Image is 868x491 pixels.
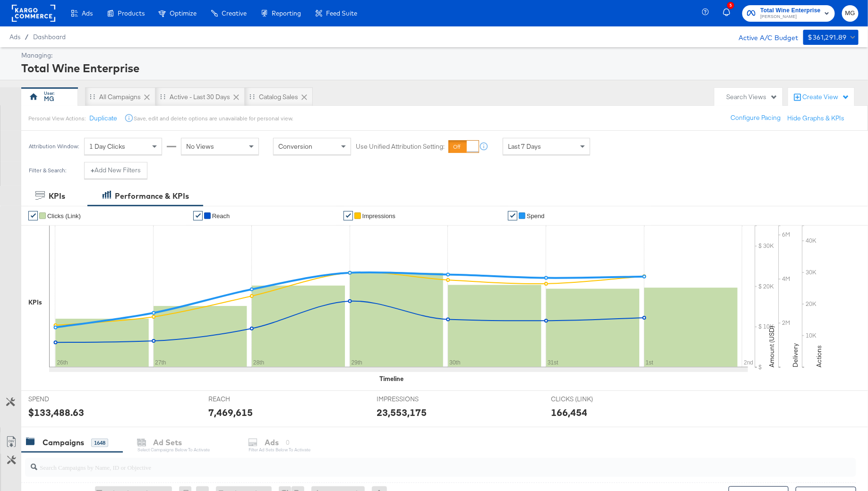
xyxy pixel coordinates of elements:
div: Total Wine Enterprise [21,60,856,76]
div: 5 [727,2,734,9]
div: Active - Last 30 Days [170,93,230,102]
div: Timeline [379,374,404,383]
input: Search Campaigns by Name, ID or Objective [37,454,780,473]
span: Optimize [170,9,197,17]
div: KPIs [28,298,42,307]
div: 23,553,175 [377,406,427,419]
div: Personal View Actions: [28,115,86,122]
div: Performance & KPIs [115,191,189,202]
a: ✔ [193,211,203,220]
div: 166,454 [551,406,587,419]
span: / [20,33,33,41]
div: $361,291.89 [808,32,847,43]
div: All Campaigns [99,93,141,102]
span: Total Wine Enterprise [760,6,821,16]
span: CLICKS (LINK) [551,395,622,404]
text: Amount (USD) [767,326,776,367]
span: Clicks (Link) [47,212,81,220]
span: Creative [222,9,247,17]
span: Products [118,9,145,17]
span: Ads [82,9,93,17]
span: Conversion [278,142,312,151]
span: REACH [208,395,279,404]
div: Campaigns [43,437,84,448]
span: No Views [186,142,214,151]
div: Drag to reorder tab [90,94,95,99]
div: Create View [802,93,850,102]
button: Hide Graphs & KPIs [787,114,844,123]
button: Configure Pacing [724,110,787,127]
span: IMPRESSIONS [377,395,447,404]
a: ✔ [344,211,353,220]
div: 1648 [91,439,108,447]
div: Catalog Sales [259,93,298,102]
div: Active A/C Budget [729,30,799,44]
div: Drag to reorder tab [249,94,255,99]
span: Impressions [362,212,395,220]
div: 7,469,615 [208,406,253,419]
div: Save, edit and delete options are unavailable for personal view. [134,115,293,122]
span: Last 7 Days [508,142,541,151]
button: MG [842,5,859,22]
button: Duplicate [89,114,117,123]
strong: + [91,166,95,175]
text: Delivery [791,343,799,367]
div: Attribution Window: [28,143,79,150]
button: $361,291.89 [803,30,859,45]
div: Managing: [21,51,856,60]
span: Reporting [272,9,301,17]
a: Dashboard [33,33,66,41]
span: Spend [527,212,545,220]
button: +Add New Filters [84,162,147,179]
div: MG [44,94,55,103]
span: Reach [212,212,230,220]
span: Ads [9,33,20,41]
span: [PERSON_NAME] [760,13,821,21]
button: Total Wine Enterprise[PERSON_NAME] [742,5,835,22]
span: SPEND [28,395,99,404]
a: ✔ [508,211,517,220]
div: KPIs [49,191,65,202]
text: Actions [815,345,823,367]
span: MG [846,8,855,19]
div: Filter & Search: [28,167,67,174]
a: ✔ [28,211,38,220]
label: Use Unified Attribution Setting: [356,142,445,151]
div: Drag to reorder tab [160,94,165,99]
div: $133,488.63 [28,406,84,419]
span: 1 Day Clicks [89,142,125,151]
button: 5 [722,4,738,23]
span: Feed Suite [326,9,357,17]
div: Search Views [726,93,778,102]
